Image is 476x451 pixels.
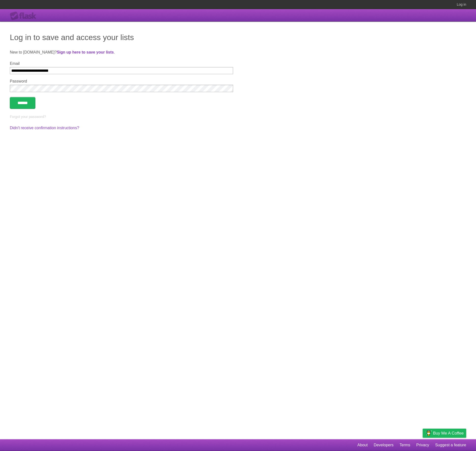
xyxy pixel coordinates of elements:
[10,49,466,55] p: New to [DOMAIN_NAME]? .
[435,440,466,450] a: Suggest a feature
[57,50,114,54] a: Sign up here to save your lists
[10,126,79,130] a: Didn't receive confirmation instructions?
[10,31,466,43] h1: Log in to save and access your lists
[423,429,466,438] a: Buy me a coffee
[425,429,432,437] img: Buy me a coffee
[433,429,464,437] span: Buy me a coffee
[374,440,393,450] a: Developers
[10,61,233,66] label: Email
[10,79,233,84] label: Password
[10,115,46,119] a: Forgot your password?
[10,12,39,20] div: Flask
[357,440,368,450] a: About
[400,440,410,450] a: Terms
[416,440,429,450] a: Privacy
